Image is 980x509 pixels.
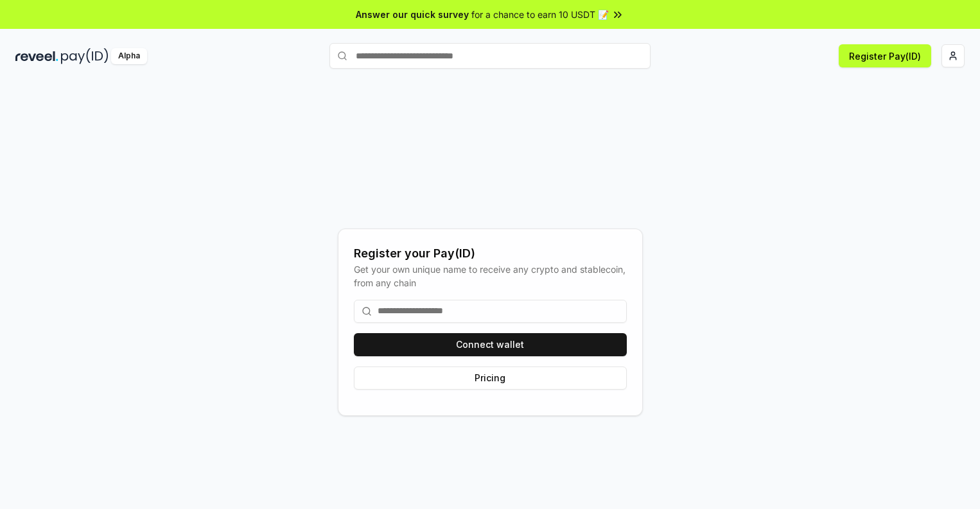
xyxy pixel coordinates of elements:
span: Answer our quick survey [356,8,469,21]
div: Register your Pay(ID) [354,245,627,263]
button: Pricing [354,367,627,390]
button: Register Pay(ID) [839,44,931,67]
div: Get your own unique name to receive any crypto and stablecoin, from any chain [354,263,627,289]
img: pay_id [61,48,109,64]
button: Connect wallet [354,333,627,356]
img: reveel_dark [15,48,58,64]
span: for a chance to earn 10 USDT 📝 [471,8,609,21]
div: Alpha [111,48,147,64]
